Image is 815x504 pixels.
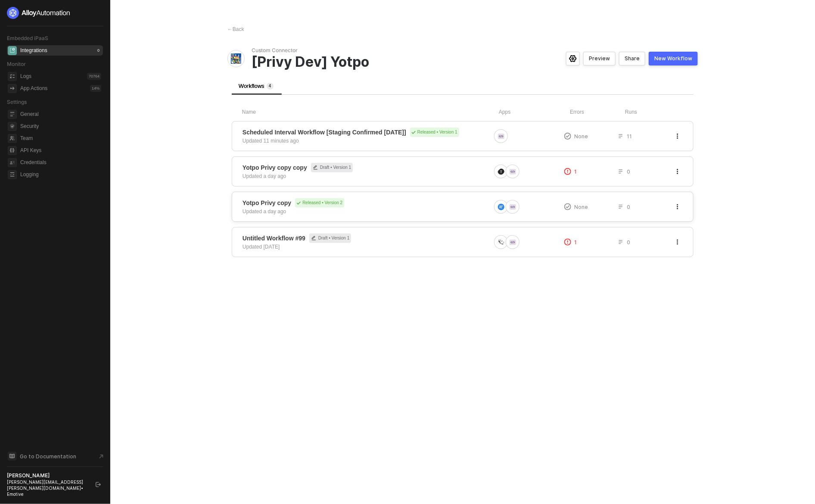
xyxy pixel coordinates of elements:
[619,52,645,65] button: Share
[311,163,353,172] span: Draft • Version 1
[618,134,623,139] span: icon-list
[243,172,286,180] div: Updated a day ago
[8,134,17,143] span: team
[243,199,291,207] span: Yotpo Privy copy
[243,163,307,172] span: Yotpo Privy copy copy
[510,204,516,210] img: icon
[498,204,504,210] img: icon
[8,170,17,179] span: logging
[564,203,571,210] span: icon-exclamation
[7,61,26,67] span: Monitor
[20,145,101,156] span: API Keys
[239,83,274,89] span: Workflows
[7,472,88,479] div: [PERSON_NAME]
[564,168,571,175] span: icon-exclamation
[243,137,299,145] div: Updated 11 minutes ago
[625,109,683,116] div: Runs
[20,85,47,92] div: App Actions
[227,26,244,33] div: Back
[295,198,344,208] div: Released • Version 2
[583,52,616,65] button: Preview
[498,239,504,246] img: icon
[7,99,27,105] span: Settings
[8,110,17,119] span: general
[575,203,588,211] span: None
[564,239,571,246] span: icon-exclamation
[243,243,280,251] div: Updated [DATE]
[8,158,17,167] span: credentials
[7,35,48,41] span: Embedded iPaaS
[8,146,17,155] span: api-key
[20,169,101,180] span: Logging
[575,133,588,140] span: None
[269,84,271,88] span: 4
[7,7,103,19] a: logo
[8,452,16,460] span: documentation
[627,133,632,140] span: 11
[20,121,101,131] span: Security
[20,47,47,54] div: Integrations
[252,54,498,70] span: [Privy Dev] Yotpo
[7,451,103,461] a: Knowledge Base
[618,204,623,209] span: icon-list
[96,47,101,54] div: 0
[309,233,351,243] span: Draft • Version 1
[627,203,630,211] span: 0
[87,73,101,80] div: 70764
[618,169,623,174] span: icon-list
[510,168,516,175] img: icon
[564,133,571,140] span: icon-exclamation
[654,55,692,62] div: New Workflow
[510,239,516,246] img: icon
[242,109,499,116] div: Name
[97,452,106,461] span: document-arrow
[7,7,71,19] img: logo
[649,52,698,65] button: New Workflow
[569,55,577,62] span: icon-settings
[227,26,233,32] span: ←
[20,109,101,119] span: General
[627,239,630,246] span: 0
[498,133,504,140] img: icon
[20,133,101,143] span: Team
[252,47,498,54] span: Custom Connector
[96,482,101,487] span: logout
[243,128,406,137] span: Scheduled Interval Workflow [Staging Confirmed [DATE]]
[243,234,305,243] span: Untitled Workflow #99
[410,128,459,137] div: Released • Version 1
[499,109,570,116] div: Apps
[20,157,101,168] span: Credentials
[7,479,88,497] div: [PERSON_NAME][EMAIL_ADDRESS][PERSON_NAME][DOMAIN_NAME] • Emotive
[570,109,625,116] div: Errors
[90,85,101,92] div: 14 %
[618,240,623,245] span: icon-list
[231,53,241,64] img: integration-icon
[20,453,76,460] span: Go to Documentation
[575,168,577,175] span: 1
[627,168,630,175] span: 0
[8,72,17,81] span: icon-logs
[589,55,610,62] div: Preview
[498,168,504,175] img: icon
[20,73,31,80] div: Logs
[243,208,286,215] div: Updated a day ago
[8,84,17,93] span: icon-app-actions
[575,239,577,246] span: 1
[8,46,17,55] span: integrations
[8,122,17,131] span: security
[625,55,640,62] div: Share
